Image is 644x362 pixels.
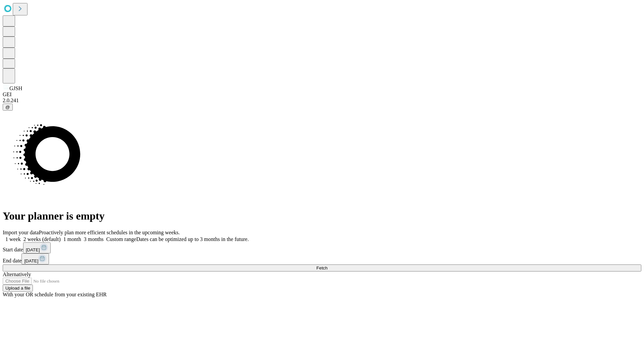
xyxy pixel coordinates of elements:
span: Dates can be optimized up to 3 months in the future. [136,236,249,242]
div: GEI [3,92,641,98]
span: 2 weeks (default) [23,236,61,242]
button: @ [3,104,13,111]
span: With your OR schedule from your existing EHR [3,292,107,297]
button: [DATE] [21,253,49,264]
button: [DATE] [23,242,51,253]
button: Upload a file [3,285,33,292]
span: Import your data [3,230,39,235]
span: Proactively plan more efficient schedules in the upcoming weeks. [39,230,180,235]
span: @ [5,105,10,110]
div: 2.0.241 [3,98,641,104]
span: 3 months [84,236,104,242]
span: 1 month [63,236,81,242]
span: GJSH [9,85,22,91]
span: Fetch [316,265,327,270]
div: Start date [3,242,641,253]
span: [DATE] [24,258,38,263]
span: 1 week [5,236,21,242]
button: Fetch [3,264,641,271]
h1: Your planner is empty [3,210,641,222]
div: End date [3,253,641,264]
span: Custom range [106,236,136,242]
span: [DATE] [26,247,40,252]
span: Alternatively [3,271,31,277]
